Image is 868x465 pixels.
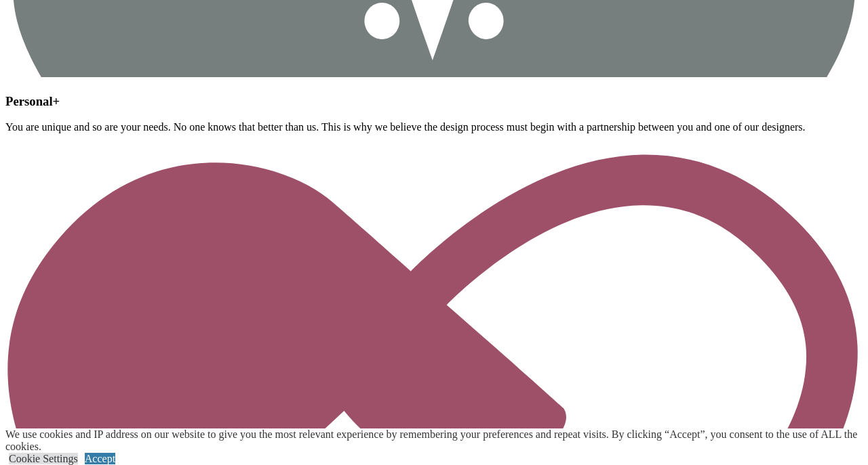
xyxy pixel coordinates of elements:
a: Accept [85,453,115,464]
p: You are unique and so are your needs. No one knows that better than us. This is why we believe th... [5,121,863,133]
span: + [53,94,60,108]
h3: Personal [5,94,863,109]
div: We use cookies and IP address on our website to give you the most relevant experience by remember... [5,428,868,453]
a: Cookie Settings [9,453,78,464]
